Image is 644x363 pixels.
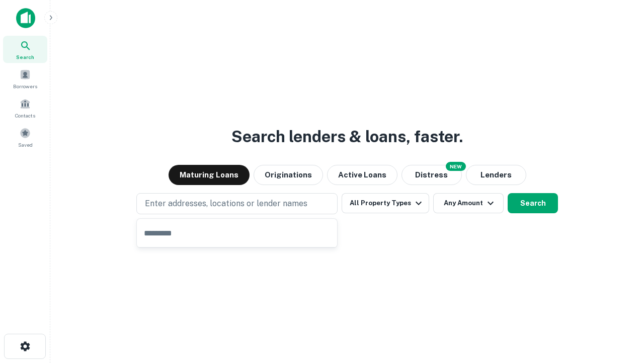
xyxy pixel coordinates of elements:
span: Contacts [15,111,35,119]
div: NEW [446,162,466,171]
p: Enter addresses, locations or lender names [145,198,307,210]
button: Originations [254,165,323,185]
button: Lenders [466,165,526,185]
h3: Search lenders & loans, faster. [231,125,463,149]
button: Search [508,193,558,213]
button: Any Amount [433,193,504,213]
span: Borrowers [13,82,37,90]
a: Saved [3,124,47,151]
button: All Property Types [342,193,429,213]
button: Active Loans [327,165,397,185]
a: Contacts [3,94,47,122]
img: capitalize-icon.png [16,8,35,28]
span: Search [16,53,34,61]
span: Saved [18,141,33,149]
iframe: Chat Widget [594,282,644,331]
a: Borrowers [3,65,47,92]
a: Search [3,36,47,63]
button: Search distressed loans with lien and other non-mortgage details. [401,165,462,185]
button: Maturing Loans [169,165,250,185]
button: Enter addresses, locations or lender names [136,193,338,214]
